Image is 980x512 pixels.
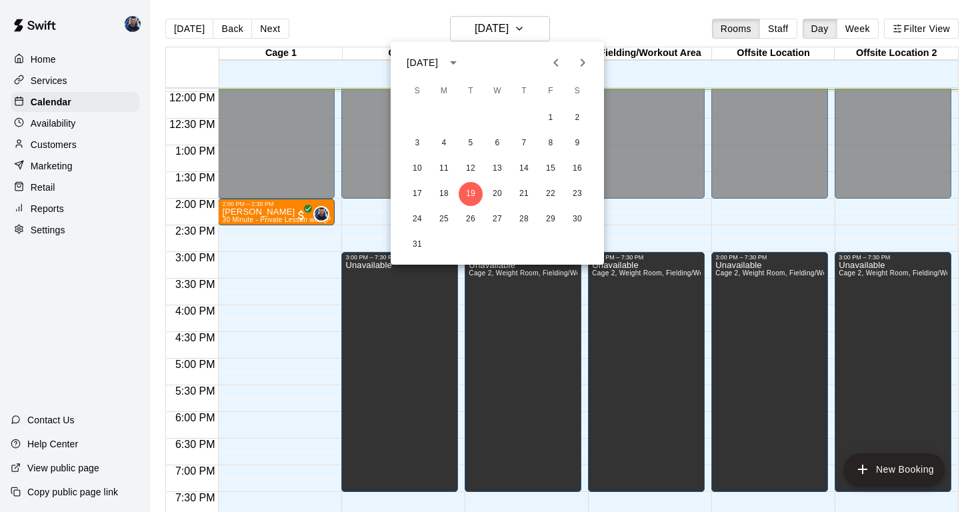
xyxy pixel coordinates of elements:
[459,157,483,181] button: 12
[539,78,563,105] span: Friday
[485,78,509,105] span: Wednesday
[485,157,509,181] button: 13
[539,157,563,181] button: 15
[405,78,429,105] span: Sunday
[432,207,456,231] button: 25
[569,49,596,76] button: Next month
[407,56,438,70] div: [DATE]
[405,233,429,257] button: 31
[565,207,589,231] button: 30
[405,157,429,181] button: 10
[459,78,483,105] span: Tuesday
[442,51,465,74] button: calendar view is open, switch to year view
[565,106,589,130] button: 2
[405,182,429,206] button: 17
[459,182,483,206] button: 19
[405,207,429,231] button: 24
[543,49,569,76] button: Previous month
[485,182,509,206] button: 20
[539,207,563,231] button: 29
[512,182,536,206] button: 21
[512,207,536,231] button: 28
[459,131,483,155] button: 5
[512,157,536,181] button: 14
[565,78,589,105] span: Saturday
[485,131,509,155] button: 6
[539,106,563,130] button: 1
[405,131,429,155] button: 3
[565,131,589,155] button: 9
[432,131,456,155] button: 4
[485,207,509,231] button: 27
[512,78,536,105] span: Thursday
[565,157,589,181] button: 16
[432,78,456,105] span: Monday
[432,182,456,206] button: 18
[539,131,563,155] button: 8
[432,157,456,181] button: 11
[539,182,563,206] button: 22
[459,207,483,231] button: 26
[512,131,536,155] button: 7
[565,182,589,206] button: 23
